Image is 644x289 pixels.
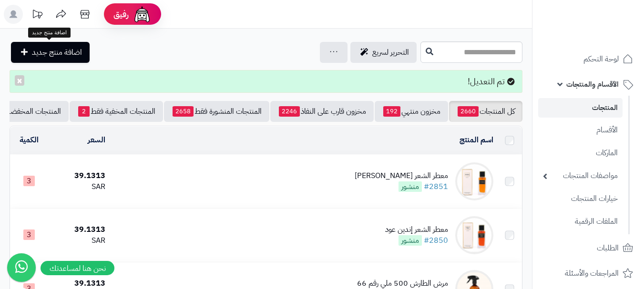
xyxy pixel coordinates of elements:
div: 39.1313 [52,278,105,289]
a: المنتجات المنشورة فقط2658 [164,101,269,122]
a: الكمية [20,134,39,146]
span: 3 [23,229,35,240]
div: معطر الشعر إندين عود [385,224,448,235]
span: 2660 [458,106,479,117]
a: مخزون قارب على النفاذ2246 [270,101,374,122]
a: المنتجات [538,98,623,118]
span: اضافة منتج جديد [32,47,82,58]
a: مخزون منتهي192 [375,101,448,122]
a: الأقسام [538,120,623,140]
a: كل المنتجات2660 [449,101,522,122]
a: #2851 [424,181,448,192]
div: مرش الطارش 500 ملي رقم 66 [357,278,448,289]
a: الملفات الرقمية [538,211,623,232]
a: لوحة التحكم [538,48,638,70]
div: SAR [52,181,105,192]
a: مواصفات المنتجات [538,166,623,186]
img: معطر الشعر إندين عود [455,216,493,254]
span: التحرير لسريع [372,47,409,58]
div: SAR [52,235,105,246]
span: منشور [399,181,422,192]
div: 39.1313 [52,170,105,181]
div: معطر الشعر [PERSON_NAME] [355,170,448,181]
span: المراجعات والأسئلة [565,267,619,280]
a: #2850 [424,235,448,246]
a: اضافة منتج جديد [11,42,90,63]
span: 2 [78,106,90,117]
span: رفيق [113,9,129,20]
span: 2246 [279,106,300,117]
img: ai-face.png [133,5,152,24]
a: الطلبات [538,237,638,259]
a: المراجعات والأسئلة [538,262,638,285]
a: تحديثات المنصة [25,5,49,26]
span: الأقسام والمنتجات [566,78,619,91]
a: المنتجات المخفية فقط2 [70,101,163,122]
a: التحرير لسريع [350,42,417,63]
span: 3 [23,176,35,186]
a: اسم المنتج [460,134,493,146]
div: اضافة منتج جديد [28,28,71,38]
span: 192 [383,106,400,117]
img: معطر الشعر باتشولى [455,162,493,200]
a: السعر [88,134,105,146]
span: 2658 [173,106,194,117]
div: تم التعديل! [10,70,522,93]
a: الماركات [538,143,623,163]
button: × [15,75,24,86]
span: لوحة التحكم [583,52,619,66]
a: خيارات المنتجات [538,189,623,209]
span: منشور [399,235,422,246]
div: 39.1313 [52,224,105,235]
span: الطلبات [597,241,619,255]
